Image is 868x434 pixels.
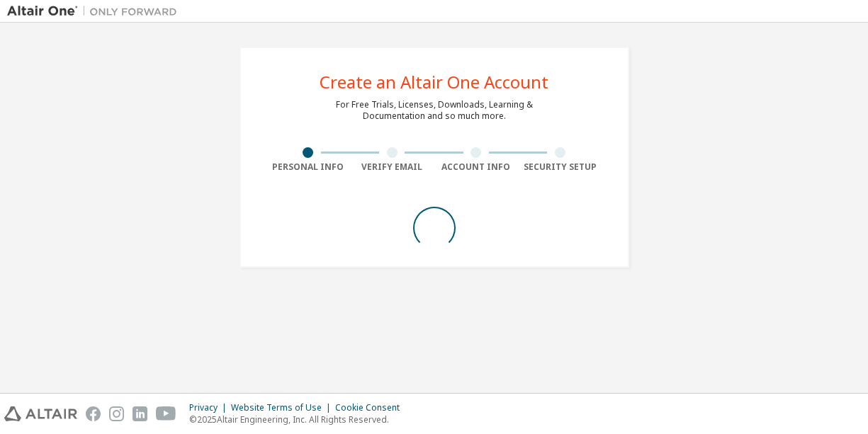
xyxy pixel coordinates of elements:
[4,406,77,421] img: altair_logo.svg
[86,406,101,421] img: facebook.svg
[350,161,434,173] div: Verify Email
[518,161,602,173] div: Security Setup
[335,402,408,413] div: Cookie Consent
[7,4,184,18] img: Altair One
[266,161,351,173] div: Personal Info
[336,99,533,122] div: For Free Trials, Licenses, Downloads, Learning & Documentation and so much more.
[133,406,147,421] img: linkedin.svg
[231,402,335,413] div: Website Terms of Use
[156,406,176,421] img: youtube.svg
[434,161,519,173] div: Account Info
[320,74,548,91] div: Create an Altair One Account
[189,413,408,426] p: © 2025 Altair Engineering, Inc. All Rights Reserved.
[189,402,231,413] div: Privacy
[109,406,124,421] img: instagram.svg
